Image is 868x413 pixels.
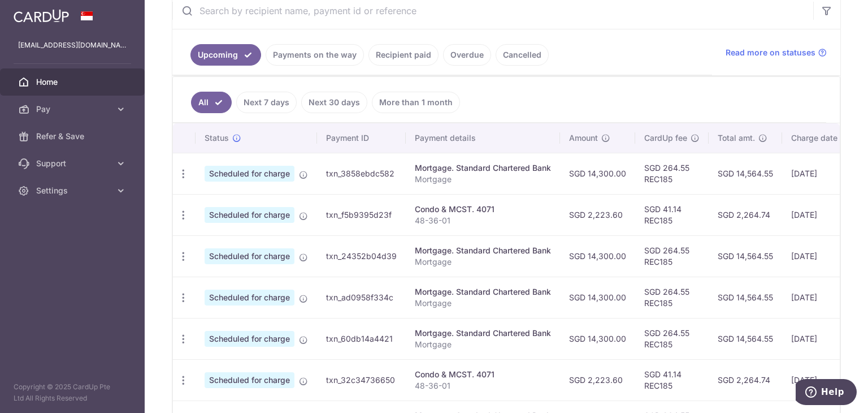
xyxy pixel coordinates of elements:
[415,162,551,174] div: Mortgage. Standard Chartered Bank
[317,194,406,235] td: txn_f5b9395d23f
[205,166,294,182] span: Scheduled for charge
[36,131,111,142] span: Refer & Save
[635,318,709,359] td: SGD 264.55 REC185
[18,40,127,51] p: [EMAIL_ADDRESS][DOMAIN_NAME]
[368,44,439,66] a: Recipient paid
[635,359,709,401] td: SGD 41.14 REC185
[415,286,551,298] div: Mortgage. Standard Chartered Bank
[496,44,549,66] a: Cancelled
[709,153,782,194] td: SGD 14,564.55
[782,235,859,277] td: [DATE]
[205,331,294,347] span: Scheduled for charge
[796,379,857,407] iframe: Opens a widget where you can find more information
[36,185,111,196] span: Settings
[205,132,229,144] span: Status
[635,235,709,277] td: SGD 264.55 REC185
[560,153,635,194] td: SGD 14,300.00
[443,44,491,66] a: Overdue
[415,298,551,309] p: Mortgage
[791,132,837,144] span: Charge date
[415,256,551,268] p: Mortgage
[560,194,635,235] td: SGD 2,223.60
[415,328,551,339] div: Mortgage. Standard Chartered Bank
[415,204,551,215] div: Condo & MCST. 4071
[415,369,551,380] div: Condo & MCST. 4071
[406,123,560,153] th: Payment details
[236,92,297,113] a: Next 7 days
[635,277,709,318] td: SGD 264.55 REC185
[560,277,635,318] td: SGD 14,300.00
[317,123,406,153] th: Payment ID
[569,132,598,144] span: Amount
[14,9,69,23] img: CardUp
[709,194,782,235] td: SGD 2,264.74
[635,153,709,194] td: SGD 264.55 REC185
[205,290,294,306] span: Scheduled for charge
[317,318,406,359] td: txn_60db14a4421
[782,318,859,359] td: [DATE]
[782,277,859,318] td: [DATE]
[709,235,782,277] td: SGD 14,564.55
[191,92,232,113] a: All
[36,158,111,169] span: Support
[709,359,782,401] td: SGD 2,264.74
[205,248,294,264] span: Scheduled for charge
[36,76,111,88] span: Home
[782,194,859,235] td: [DATE]
[560,359,635,401] td: SGD 2,223.60
[205,372,294,388] span: Scheduled for charge
[709,318,782,359] td: SGD 14,564.55
[560,235,635,277] td: SGD 14,300.00
[415,245,551,256] div: Mortgage. Standard Chartered Bank
[190,44,261,66] a: Upcoming
[317,359,406,401] td: txn_32c34736650
[709,277,782,318] td: SGD 14,564.55
[36,104,111,115] span: Pay
[317,277,406,318] td: txn_ad0958f334c
[415,380,551,392] p: 48-36-01
[266,44,364,66] a: Payments on the way
[317,235,406,277] td: txn_24352b04d39
[726,47,815,58] span: Read more on statuses
[718,132,755,144] span: Total amt.
[560,318,635,359] td: SGD 14,300.00
[782,359,859,401] td: [DATE]
[644,132,687,144] span: CardUp fee
[205,207,294,223] span: Scheduled for charge
[317,153,406,194] td: txn_3858ebdc582
[415,174,551,185] p: Mortgage
[301,92,367,113] a: Next 30 days
[415,339,551,350] p: Mortgage
[635,194,709,235] td: SGD 41.14 REC185
[415,215,551,226] p: 48-36-01
[782,153,859,194] td: [DATE]
[372,92,460,113] a: More than 1 month
[726,47,827,58] a: Read more on statuses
